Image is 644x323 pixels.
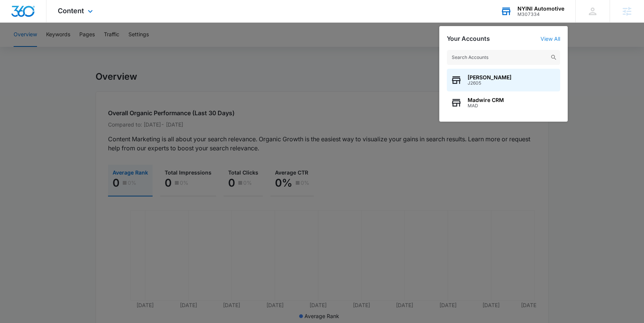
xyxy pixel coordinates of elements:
span: [PERSON_NAME] [468,74,511,80]
a: View All [541,36,560,42]
span: MAD [468,103,504,108]
span: Madwire CRM [468,97,504,103]
button: Madwire CRMMAD [447,91,560,114]
button: [PERSON_NAME]J2605 [447,69,560,91]
span: Content [58,7,84,15]
h2: Your Accounts [447,35,490,42]
div: account name [517,6,564,12]
span: J2605 [468,80,511,86]
input: Search Accounts [447,50,560,65]
div: account id [517,12,564,17]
